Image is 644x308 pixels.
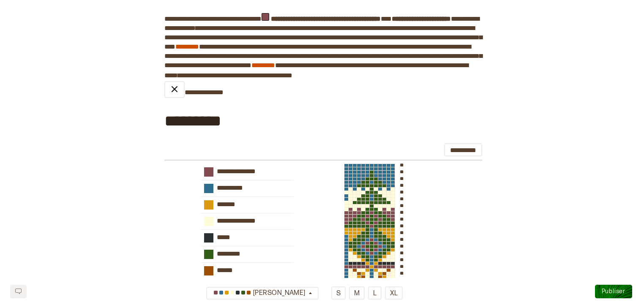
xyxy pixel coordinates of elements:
[349,286,365,300] button: M
[211,286,307,300] div: [PERSON_NAME]
[331,286,346,300] button: S
[206,287,319,300] button: [PERSON_NAME]
[368,286,382,300] button: L
[602,288,625,295] span: Publiser
[595,285,632,298] button: Publiser
[385,286,403,300] button: XL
